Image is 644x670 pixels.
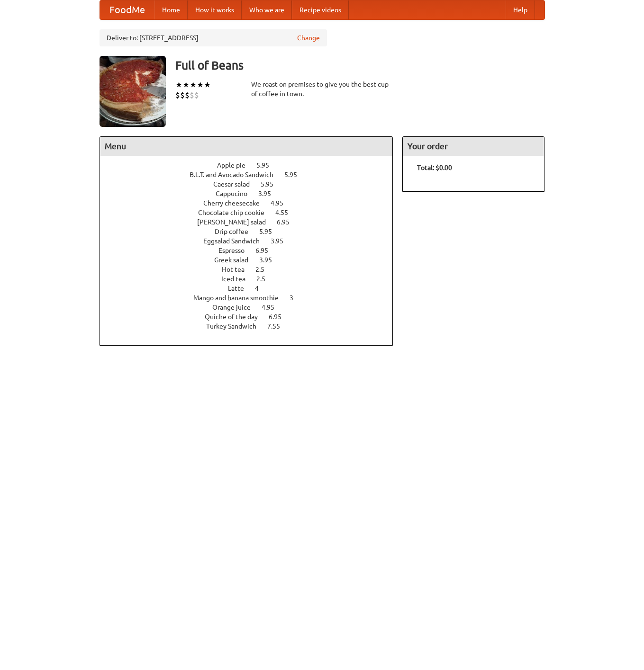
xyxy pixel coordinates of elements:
li: ★ [197,80,204,90]
a: Mango and banana smoothie 3 [193,294,311,302]
a: Hot tea 2.5 [222,266,282,273]
a: Change [297,33,320,43]
h4: Menu [100,137,393,156]
div: Deliver to: [STREET_ADDRESS] [100,29,327,46]
a: Cherry cheesecake 4.95 [203,199,301,207]
a: Turkey Sandwich 7.55 [206,322,298,330]
span: Mango and banana smoothie [193,294,288,302]
span: Turkey Sandwich [206,322,266,330]
a: Orange juice 4.95 [212,304,292,311]
a: Help [506,0,535,19]
span: 6.95 [277,218,299,226]
span: 3.95 [258,190,281,197]
span: Quiche of the day [205,313,267,321]
span: Caesar salad [213,180,259,188]
a: Espresso 6.95 [218,247,286,254]
a: Home [154,0,188,19]
span: 5.95 [284,171,307,179]
span: 6.95 [255,247,278,254]
span: Eggsalad Sandwich [203,237,269,245]
a: Eggsalad Sandwich 3.95 [203,237,301,245]
span: Drip coffee [215,228,258,235]
li: ★ [182,80,190,90]
span: 6.95 [269,313,291,321]
span: Espresso [218,247,254,254]
a: Greek salad 3.95 [214,256,290,264]
a: Iced tea 2.5 [221,275,283,283]
li: ★ [175,80,182,90]
span: Hot tea [222,266,254,273]
span: Chocolate chip cookie [198,209,274,216]
span: 5.95 [259,228,281,235]
span: 4.95 [271,199,293,207]
span: 5.95 [261,180,283,188]
span: Latte [228,285,254,292]
a: FoodMe [100,0,154,19]
a: Who we are [242,0,292,19]
span: B.L.T. and Avocado Sandwich [190,171,283,179]
a: How it works [188,0,242,19]
a: Recipe videos [292,0,349,19]
li: ★ [190,80,197,90]
li: $ [175,90,180,100]
li: $ [194,90,199,100]
a: Latte 4 [228,285,276,292]
span: 4 [255,285,268,292]
span: Apple pie [217,161,255,169]
li: ★ [204,80,211,90]
span: Cherry cheesecake [203,199,269,207]
span: Greek salad [214,256,258,264]
span: 7.55 [267,322,290,330]
span: Iced tea [221,275,255,283]
b: Total: $0.00 [417,164,452,171]
li: $ [185,90,190,100]
a: Caesar salad 5.95 [213,180,291,188]
div: We roast on premises to give you the best cup of coffee in town. [251,80,393,98]
span: 2.5 [255,266,274,273]
span: 3.95 [259,256,281,264]
h3: Full of Beans [175,56,545,75]
img: angular.jpg [100,56,166,127]
h4: Your order [403,137,544,156]
span: 4.95 [262,304,284,311]
a: Chocolate chip cookie 4.55 [198,209,306,216]
span: 3 [290,294,303,302]
li: $ [190,90,194,100]
span: Orange juice [212,304,260,311]
li: $ [180,90,185,100]
a: [PERSON_NAME] salad 6.95 [197,218,307,226]
a: Cappucino 3.95 [216,190,289,197]
a: B.L.T. and Avocado Sandwich 5.95 [190,171,315,179]
span: Cappucino [216,190,257,197]
span: 5.95 [256,161,279,169]
a: Quiche of the day 6.95 [205,313,299,321]
span: 3.95 [271,237,293,245]
span: 4.55 [275,209,298,216]
span: [PERSON_NAME] salad [197,218,275,226]
a: Drip coffee 5.95 [215,228,290,235]
a: Apple pie 5.95 [217,161,287,169]
span: 2.5 [256,275,275,283]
